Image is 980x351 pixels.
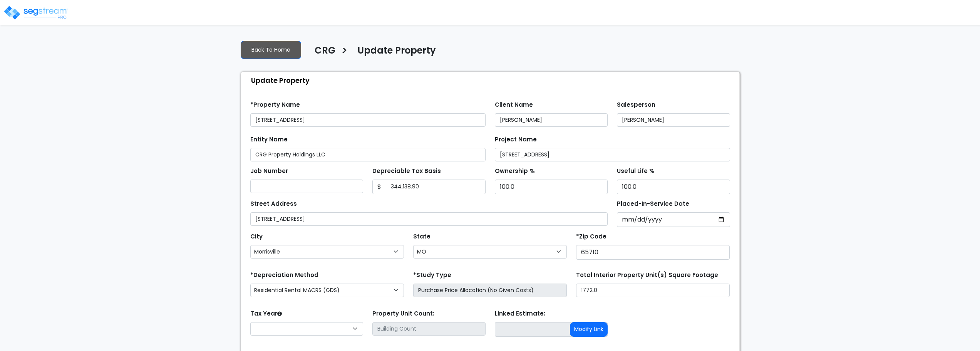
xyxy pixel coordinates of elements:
input: Entity Name [250,148,486,161]
label: Placed-In-Service Date [617,200,689,208]
label: Salesperson [617,101,655,109]
input: Zip Code [576,245,730,260]
label: Depreciable Tax Basis [372,167,441,176]
label: Ownership % [495,167,535,176]
label: City [250,232,263,241]
input: Street Address [250,212,608,226]
input: total square foot [576,284,730,297]
label: *Property Name [250,101,300,109]
input: 0.00 [386,180,486,194]
input: Ownership [495,180,608,194]
label: Project Name [495,135,537,144]
label: *Depreciation Method [250,271,318,280]
span: $ [372,180,386,194]
label: Job Number [250,167,288,176]
label: Total Interior Property Unit(s) Square Footage [576,271,718,280]
label: Property Unit Count: [372,309,434,318]
label: Useful Life % [617,167,655,176]
label: Entity Name [250,135,288,144]
h3: > [341,44,348,59]
a: CRG [309,45,335,61]
a: Back To Home [241,41,301,59]
label: Linked Estimate: [495,309,545,318]
label: Street Address [250,200,297,208]
input: Client Name [495,113,608,127]
label: *Zip Code [576,232,606,241]
div: Update Property [245,72,739,89]
input: Property Name [250,113,486,127]
label: Tax Year [250,309,282,318]
img: logo_pro_r.png [3,5,69,20]
label: Client Name [495,101,533,109]
input: Building Count [372,322,486,336]
h4: CRG [315,45,335,58]
label: *Study Type [413,271,451,280]
label: State [413,232,431,241]
input: Project Name [495,148,730,161]
h4: Update Property [357,45,436,58]
button: Modify Link [570,322,608,337]
input: Depreciation [617,180,730,194]
a: Update Property [352,45,436,61]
